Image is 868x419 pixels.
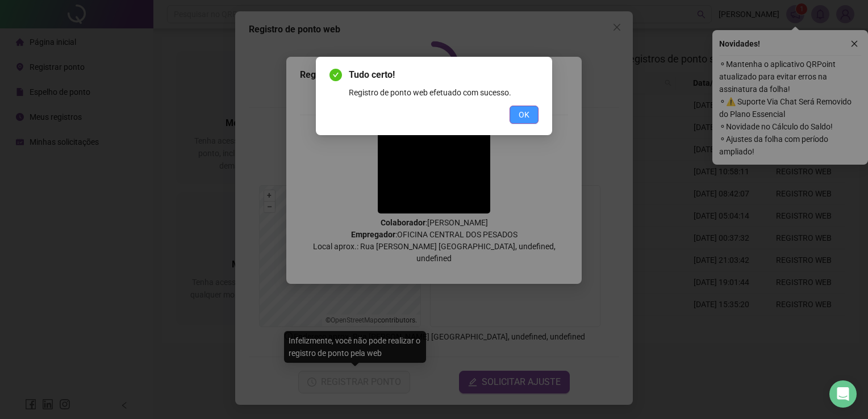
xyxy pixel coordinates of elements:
[519,108,529,121] span: OK
[829,380,857,408] div: Open Intercom Messenger
[329,69,342,81] span: check-circle
[510,106,539,124] button: OK
[349,86,539,99] div: Registro de ponto web efetuado com sucesso.
[349,68,539,82] span: Tudo certo!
